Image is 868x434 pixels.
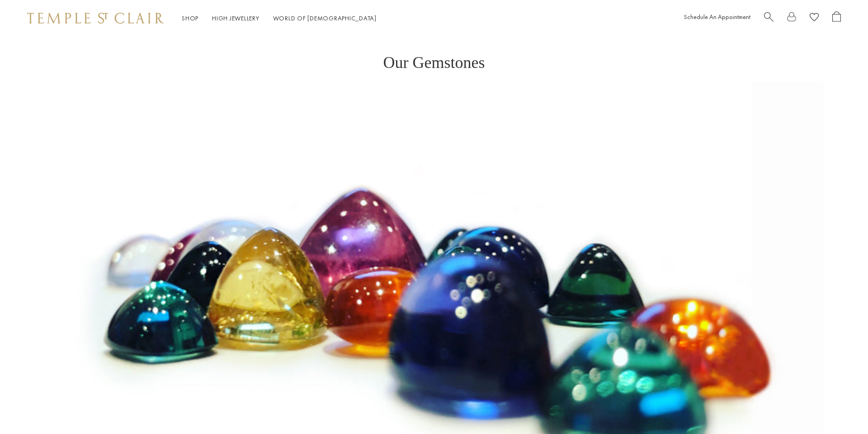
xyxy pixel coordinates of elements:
[810,11,819,25] a: View Wishlist
[182,14,198,22] a: ShopShop
[182,13,377,24] nav: Main navigation
[684,13,750,21] a: Schedule An Appointment
[273,14,377,22] a: World of [DEMOGRAPHIC_DATA]World of [DEMOGRAPHIC_DATA]
[212,14,259,22] a: High JewelleryHigh Jewellery
[383,36,485,71] h1: Our Gemstones
[764,11,774,25] a: Search
[832,11,841,25] a: Open Shopping Bag
[823,391,859,425] iframe: Gorgias live chat messenger
[27,13,164,24] img: Temple St. Clair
